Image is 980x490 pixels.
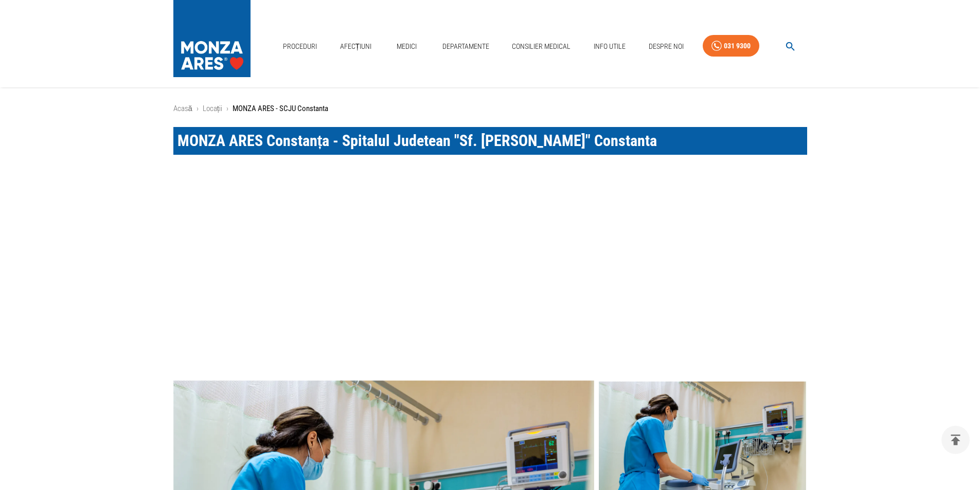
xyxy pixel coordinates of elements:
[203,104,222,113] a: Locații
[703,35,759,57] a: 031 9300
[941,426,970,454] button: delete
[508,36,575,57] a: Consilier Medical
[177,132,657,150] span: MONZA ARES Constanța - Spitalul Judetean "Sf. [PERSON_NAME]" Constanta
[173,104,192,113] a: Acasă
[197,103,199,115] li: ›
[390,36,423,57] a: Medici
[226,103,228,115] li: ›
[173,103,807,115] nav: breadcrumb
[336,36,376,57] a: Afecțiuni
[590,36,630,57] a: Info Utile
[173,171,807,377] iframe: YouTube video player
[233,103,328,115] p: MONZA ARES - SCJU Constanta
[645,36,688,57] a: Despre Noi
[438,36,493,57] a: Departamente
[279,36,321,57] a: Proceduri
[724,40,751,52] div: 031 9300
